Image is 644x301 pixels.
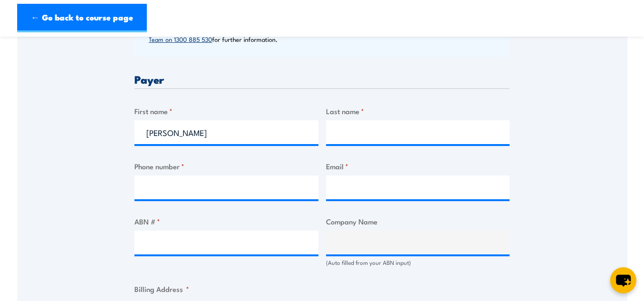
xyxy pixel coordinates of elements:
div: (Auto filled from your ABN input) [326,258,510,267]
label: ABN # [134,216,318,227]
a: ← Go back to course page [17,4,147,32]
p: Payment on account is only available to approved Corporate Customers who have previously applied ... [149,7,507,43]
label: First name [134,106,318,117]
legend: Billing Address [134,283,189,294]
h3: Payer [134,74,510,85]
label: Last name [326,106,510,117]
label: Email [326,161,510,172]
label: Company Name [326,216,510,227]
label: Phone number [134,161,318,172]
button: chat-button [610,267,636,293]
